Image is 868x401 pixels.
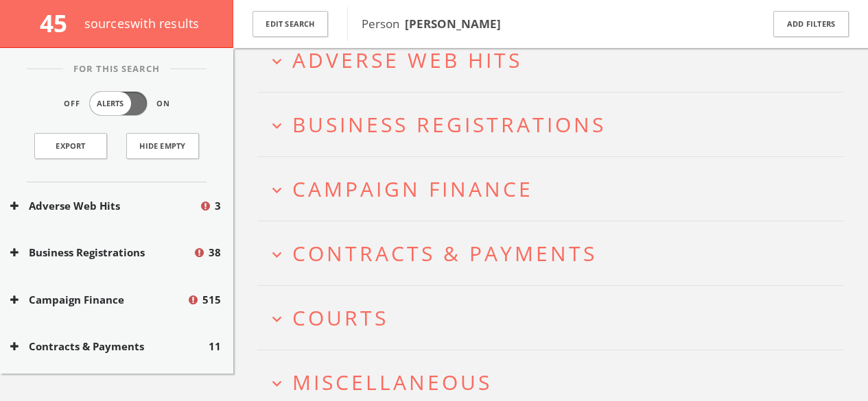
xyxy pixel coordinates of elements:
[10,292,187,308] button: Campaign Finance
[268,374,286,393] i: expand_more
[362,16,501,32] span: Person
[209,245,221,260] span: 38
[63,62,170,76] span: For This Search
[268,113,844,136] button: expand_moreBusiness Registrations
[268,371,844,393] button: expand_moreMiscellaneous
[126,133,199,159] button: Hide Empty
[10,339,209,354] button: Contracts & Payments
[292,110,606,138] span: Business Registrations
[268,310,286,328] i: expand_more
[292,304,388,332] span: Courts
[405,16,501,32] b: [PERSON_NAME]
[64,98,80,110] span: Off
[156,98,170,110] span: On
[292,368,492,396] span: Miscellaneous
[10,198,199,214] button: Adverse Web Hits
[268,49,844,71] button: expand_moreAdverse Web Hits
[268,117,286,135] i: expand_more
[253,11,328,38] button: Edit Search
[268,306,844,329] button: expand_moreCourts
[268,178,844,200] button: expand_moreCampaign Finance
[209,339,221,354] span: 11
[292,46,522,74] span: Adverse Web Hits
[268,242,844,265] button: expand_moreContracts & Payments
[40,7,79,39] span: 45
[268,245,286,264] i: expand_more
[84,15,200,32] span: source s with results
[268,181,286,199] i: expand_more
[202,292,221,308] span: 515
[215,198,221,214] span: 3
[10,245,193,260] button: Business Registrations
[292,239,597,267] span: Contracts & Payments
[268,52,286,71] i: expand_more
[292,175,533,203] span: Campaign Finance
[34,133,107,159] a: Export
[773,11,849,38] button: Add Filters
